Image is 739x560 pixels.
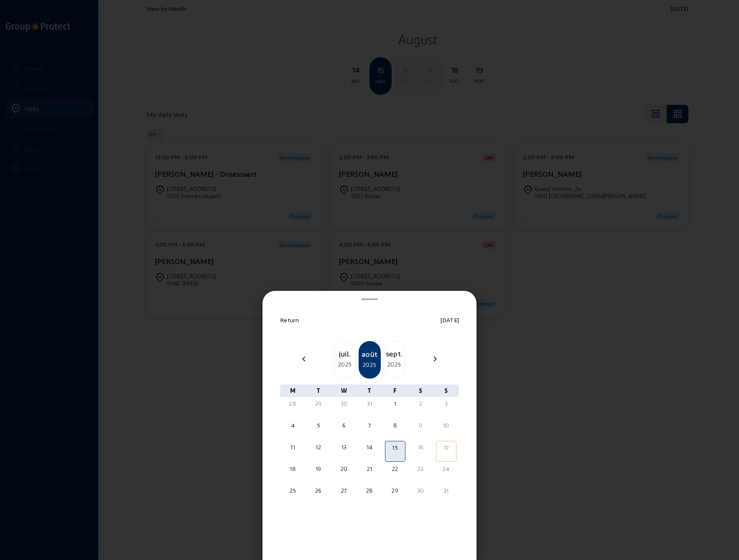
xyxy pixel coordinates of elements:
div: 25 [283,486,302,495]
div: sept. [384,348,405,359]
div: 23 [411,465,430,473]
div: 21 [360,465,379,473]
mat-icon: chevron_left [299,354,309,364]
div: 26 [309,486,328,495]
span: [DATE] [441,316,459,323]
div: 2025 [384,359,405,369]
div: 4 [283,421,302,430]
div: 3 [437,400,456,408]
div: 1 [386,400,405,408]
mat-icon: chevron_right [430,354,440,364]
div: 9 [411,421,430,430]
div: 5 [309,421,328,430]
div: 30 [411,486,430,495]
div: 2025 [334,359,356,369]
span: Return [280,316,299,323]
div: 2025 [359,360,380,370]
div: 31 [437,486,456,495]
div: 18 [283,465,302,473]
div: 30 [334,400,353,408]
div: 28 [283,400,302,408]
div: 24 [437,465,456,473]
div: 27 [334,486,353,495]
div: 31 [360,400,379,408]
div: 20 [334,465,353,473]
div: 16 [411,443,430,451]
div: 22 [386,465,405,473]
div: W [331,384,357,397]
div: 28 [360,486,379,495]
div: 10 [437,421,456,430]
div: 15 [386,443,404,452]
div: 6 [334,421,353,430]
div: 19 [309,465,328,473]
div: S [408,384,433,397]
div: 8 [386,421,405,430]
div: M [280,384,306,397]
div: F [382,384,408,397]
div: juil. [334,348,356,359]
div: S [433,384,459,397]
div: 7 [360,421,379,430]
div: 29 [386,486,405,495]
div: T [357,384,382,397]
div: T [306,384,331,397]
div: 2 [411,400,430,408]
div: 11 [283,443,302,451]
div: août [359,348,380,360]
div: 17 [437,443,455,452]
div: 13 [334,443,353,451]
div: 29 [309,400,328,408]
div: 12 [309,443,328,451]
div: 14 [360,443,379,451]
